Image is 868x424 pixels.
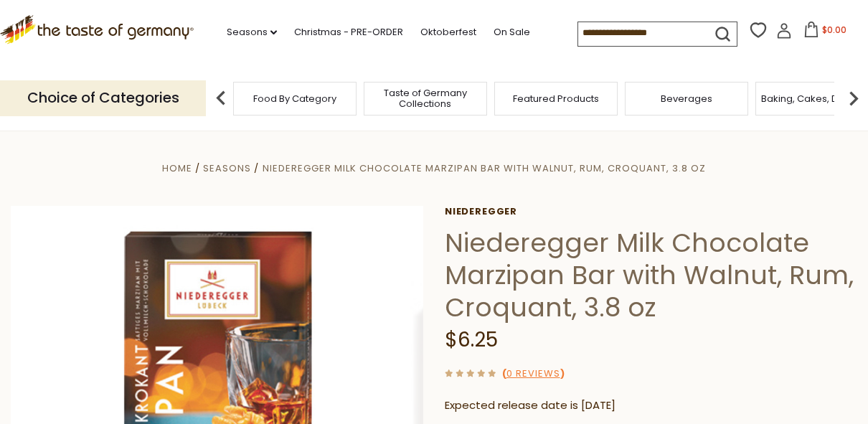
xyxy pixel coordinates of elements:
[420,24,476,40] a: Oktoberfest
[445,206,857,217] a: Niederegger
[445,397,857,415] p: Expected release date is [DATE]
[203,161,251,175] a: Seasons
[162,161,192,175] a: Home
[661,93,712,104] a: Beverages
[227,24,277,40] a: Seasons
[445,326,498,354] span: $6.25
[494,24,530,40] a: On Sale
[445,227,857,324] h1: Niederegger Milk Chocolate Marzipan Bar with Walnut, Rum, Croquant, 3.8 oz
[506,367,560,382] a: 0 Reviews
[822,24,846,36] span: $0.00
[513,93,599,104] a: Featured Products
[207,84,235,113] img: previous arrow
[263,161,706,175] a: Niederegger Milk Chocolate Marzipan Bar with Walnut, Rum, Croquant, 3.8 oz
[839,84,868,113] img: next arrow
[502,367,565,380] span: ( )
[368,88,483,109] a: Taste of Germany Collections
[795,22,856,43] button: $0.00
[253,93,336,104] a: Food By Category
[294,24,403,40] a: Christmas - PRE-ORDER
